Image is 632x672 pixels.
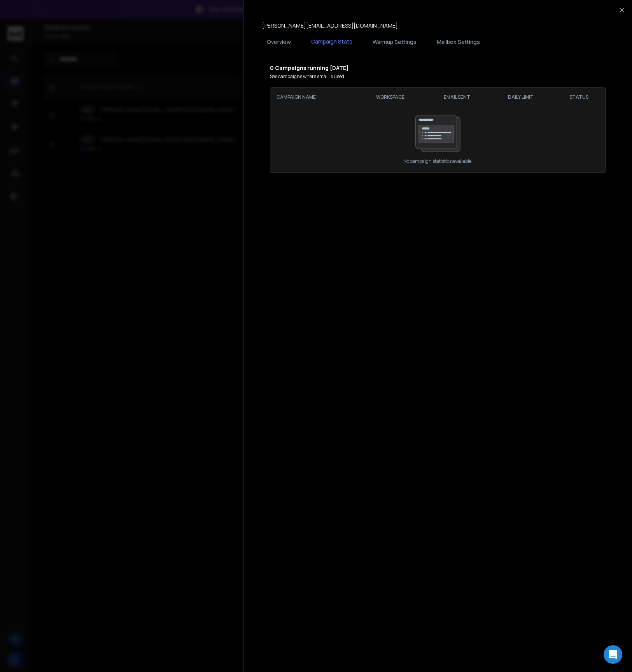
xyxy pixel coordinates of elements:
[403,158,473,164] p: No campaign statistics available.
[424,88,489,106] th: EMAIL SENT
[262,22,398,30] p: [PERSON_NAME][EMAIL_ADDRESS][DOMAIN_NAME]
[270,88,356,106] th: CAMPAIGN NAME
[356,88,424,106] th: Workspace
[306,33,357,51] button: Campaign Stats
[270,64,606,72] p: Campaigns running [DATE]
[368,33,421,51] button: Warmup Settings
[553,88,605,106] th: STATUS
[262,33,296,51] button: Overview
[489,88,553,106] th: DAILY LIMIT
[270,64,275,72] b: 0
[604,645,622,664] div: Open Intercom Messenger
[432,33,485,51] button: Mailbox Settings
[270,73,606,80] p: See campaigns where email is used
